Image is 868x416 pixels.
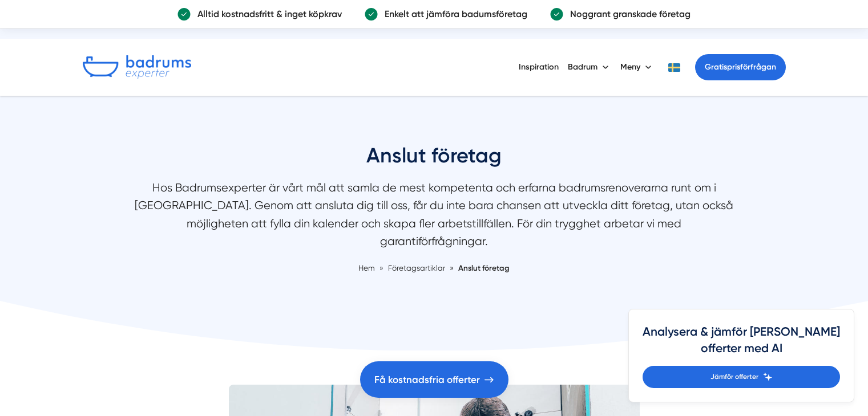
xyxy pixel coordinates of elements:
p: Noggrant granskade företag [563,7,691,21]
span: Jämför offerter [710,372,758,382]
h4: Analysera & jämför [PERSON_NAME] offerter med AI [643,323,840,366]
button: Meny [620,52,654,82]
a: Gratisprisförfrågan [695,54,786,80]
p: Enkelt att jämföra badumsföretag [378,7,527,21]
p: Hos Badrumsexperter är vårt mål att samla de mest kompetenta och erfarna badrumsrenoverarna runt ... [132,179,737,256]
a: Företagsartiklar [388,263,447,272]
span: » [380,262,383,274]
span: » [450,262,454,274]
a: Få kostnadsfria offerter [360,361,508,398]
span: Få kostnadsfria offerter [374,372,480,388]
a: Inspiration [519,52,559,81]
p: Alltid kostnadsfritt & inget köpkrav [191,7,342,21]
nav: Breadcrumb [132,262,737,274]
button: Badrum [568,52,611,82]
a: Jämför offerter [643,366,840,388]
img: Badrumsexperter.se logotyp [83,55,191,79]
a: Hem [358,263,375,272]
span: Gratis [705,62,727,72]
h1: Anslut företag [132,142,737,179]
a: Anslut företag [458,263,510,272]
span: Företagsartiklar [388,263,445,272]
